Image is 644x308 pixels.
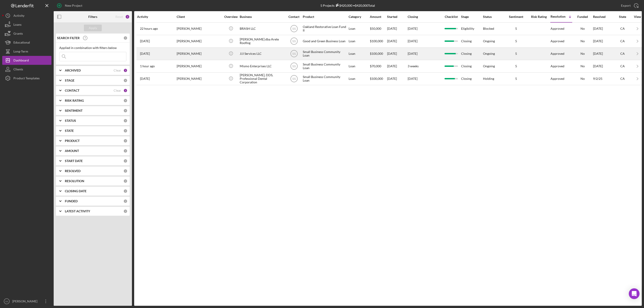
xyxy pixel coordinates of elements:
[461,60,483,72] div: Closing
[349,15,369,19] div: Category
[123,179,127,183] div: 0
[593,48,613,60] div: [DATE]
[13,38,30,48] div: Educational
[140,64,155,68] time: 2025-09-17 16:44
[65,129,74,133] b: STATE
[387,48,407,60] div: [DATE]
[551,64,564,68] div: Approved
[461,15,483,19] div: Stage
[387,23,407,35] div: [DATE]
[115,15,123,19] div: Reset
[123,149,127,153] div: 0
[65,99,84,102] b: RISK RATING
[123,189,127,193] div: 0
[114,89,121,92] div: Clear
[551,27,564,30] div: Approved
[2,47,51,56] button: Long-Term
[408,15,441,19] div: Closing
[2,20,51,29] a: Loans
[177,23,221,35] div: [PERSON_NAME]
[483,52,495,55] div: Ongoing
[442,15,461,19] div: Checklist
[461,35,483,47] div: Closing
[483,39,495,43] div: Ongoing
[13,29,23,39] div: Grants
[349,23,369,35] div: Loan
[408,77,417,80] time: [DATE]
[54,1,87,10] button: New Project
[177,60,221,72] div: [PERSON_NAME]
[614,77,631,80] div: CA
[572,77,593,80] div: No
[593,23,613,35] div: [DATE]
[292,52,296,55] text: SS
[240,15,284,19] div: Business
[505,77,527,80] div: 5
[11,297,40,307] div: [PERSON_NAME]
[483,77,494,80] div: Holding
[65,119,76,122] b: STATUS
[505,15,527,19] div: Sentiment
[551,15,566,18] div: Resolution
[123,99,127,103] div: 0
[65,89,79,92] b: CONTACT
[505,64,527,68] div: 5
[65,149,79,153] b: AMOUNT
[123,109,127,113] div: 0
[572,64,593,68] div: No
[177,15,221,19] div: Client
[551,77,564,80] div: Approved
[177,48,221,60] div: [PERSON_NAME]
[572,52,593,55] div: No
[240,48,284,60] div: JJJ Services LLC
[140,27,158,30] time: 2025-09-16 20:08
[370,35,387,47] div: $100,000
[123,209,127,213] div: 0
[483,15,504,19] div: Status
[349,73,369,85] div: Loan
[65,169,80,173] b: RESOLVED
[593,15,613,19] div: Resolved
[303,23,347,35] div: Oakland Restorative Loan Fund II
[2,56,51,65] button: Dashboard
[140,39,150,43] time: 2025-08-12 22:26
[461,23,483,35] div: Eligibility
[292,40,296,43] text: SS
[303,73,347,85] div: Small Business Community Loan
[632,15,643,19] div: View
[292,77,296,80] text: SS
[614,64,631,68] div: CA
[320,4,375,7] div: 5 Projects • $420,000 Total
[125,15,130,19] div: 2
[65,209,90,213] b: LATEST ACTIVITY
[65,109,83,112] b: SENTIMENT
[387,60,407,72] div: [DATE]
[13,20,21,30] div: Loans
[614,52,631,55] div: CA
[2,74,51,83] button: Product Templates
[2,38,51,47] button: Educational
[222,15,239,19] div: Overview
[2,65,51,74] button: Clients
[123,159,127,163] div: 0
[572,39,593,43] div: No
[123,36,127,40] div: 0
[572,27,593,30] div: No
[387,35,407,47] div: [DATE]
[349,60,369,72] div: Loan
[572,15,593,19] div: Funded
[65,199,78,203] b: FUNDED
[614,27,631,30] div: CA
[123,129,127,133] div: 0
[13,74,40,84] div: Product Templates
[616,1,642,10] button: Export
[140,52,150,55] time: 2025-09-15 16:21
[65,139,80,143] b: PRODUCT
[483,27,494,30] div: Blocked
[140,77,150,80] time: 2025-09-11 15:19
[59,46,126,50] div: Applied in combination with filters below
